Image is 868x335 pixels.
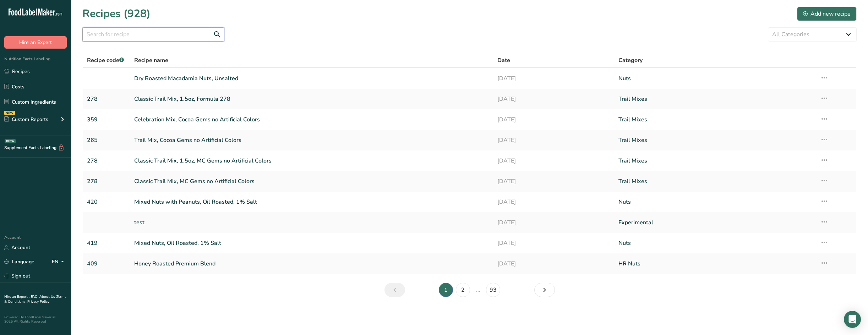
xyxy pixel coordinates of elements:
[618,153,812,168] a: Trail Mixes
[618,112,812,127] a: Trail Mixes
[82,6,151,22] h1: Recipes (928)
[134,256,489,271] a: Honey Roasted Premium Blend
[134,194,489,209] a: Mixed Nuts with Peanuts, Oil Roasted, 1% Salt
[4,294,29,299] a: Hire an Expert .
[4,116,48,123] div: Custom Reports
[134,153,489,168] a: Classic Trail Mix, 1.5oz, MC Gems no Artificial Colors
[134,236,489,251] a: Mixed Nuts, Oil Roasted, 1% Salt
[497,256,610,271] a: [DATE]
[134,56,168,65] span: Recipe name
[87,56,124,64] span: Recipe code
[384,283,405,297] a: Previous page
[4,256,34,268] a: Language
[618,256,812,271] a: HR Nuts
[618,194,812,209] a: Nuts
[87,92,126,106] a: 278
[497,92,610,106] a: [DATE]
[134,71,489,86] a: Dry Roasted Macadamia Nuts, Unsalted
[134,174,489,189] a: Classic Trail Mix, MC Gems no Artificial Colors
[134,133,489,148] a: Trail Mix, Cocoa Gems no Artificial Colors
[497,56,510,65] span: Date
[534,283,555,297] a: Next page
[4,111,15,115] div: NEW
[497,112,610,127] a: [DATE]
[4,315,67,324] div: Powered By FoodLabelMaker © 2025 All Rights Reserved
[87,236,126,251] a: 419
[87,256,126,271] a: 409
[87,194,126,209] a: 420
[497,236,610,251] a: [DATE]
[618,215,812,230] a: Experimental
[618,56,643,65] span: Category
[87,133,126,148] a: 265
[618,92,812,106] a: Trail Mixes
[844,311,861,328] div: Open Intercom Messenger
[618,236,812,251] a: Nuts
[497,153,610,168] a: [DATE]
[797,7,857,21] button: Add new recipe
[4,36,67,49] button: Hire an Expert
[87,153,126,168] a: 278
[4,294,66,304] a: Terms & Conditions .
[31,294,39,299] a: FAQ .
[134,215,489,230] a: test
[52,258,67,266] div: EN
[134,92,489,106] a: Classic Trail Mix, 1.5oz, Formula 278
[497,133,610,148] a: [DATE]
[134,112,489,127] a: Celebration Mix, Cocoa Gems no Artificial Colors
[27,299,49,304] a: Privacy Policy
[87,174,126,189] a: 278
[497,174,610,189] a: [DATE]
[456,283,470,297] a: Page 2.
[497,215,610,230] a: [DATE]
[618,71,812,86] a: Nuts
[497,194,610,209] a: [DATE]
[5,139,16,143] div: BETA
[486,283,500,297] a: Page 93.
[497,71,610,86] a: [DATE]
[39,294,56,299] a: About Us .
[618,133,812,148] a: Trail Mixes
[82,27,224,42] input: Search for recipe
[87,112,126,127] a: 359
[618,174,812,189] a: Trail Mixes
[803,10,851,18] div: Add new recipe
